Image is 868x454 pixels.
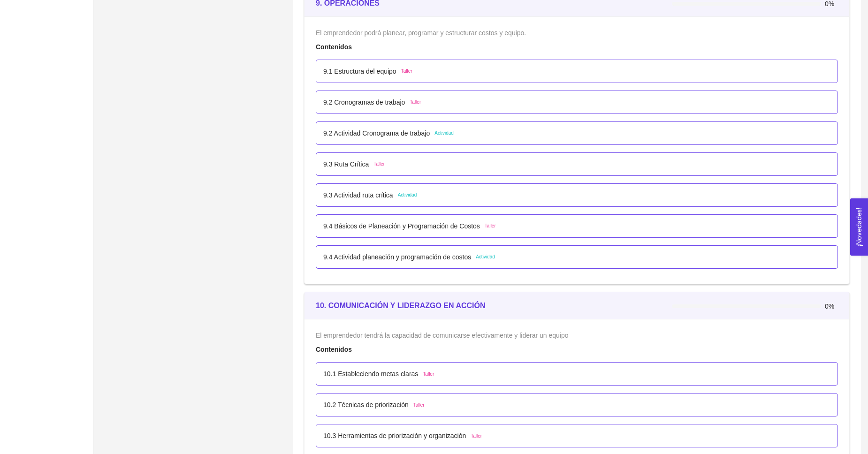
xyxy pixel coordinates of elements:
[323,400,409,410] p: 10.2 Técnicas de priorización
[825,303,838,310] span: 0%
[401,68,412,75] span: Taller
[323,128,430,138] p: 9.2 Actividad Cronograma de trabajo
[316,302,486,310] strong: 10. COMUNICACIÓN Y LIDERAZGO EN ACCIÓN
[825,0,838,7] span: 0%
[413,401,425,409] span: Taller
[434,129,454,137] span: Actividad
[485,222,496,230] span: Taller
[471,432,482,440] span: Taller
[316,346,352,353] strong: Contenidos
[423,371,434,378] span: Taller
[316,43,352,51] strong: Contenidos
[850,198,868,256] button: Open Feedback Widget
[316,332,569,339] span: El emprendedor tendrá la capacidad de comunicarse efectivamente y liderar un equipo
[476,253,495,261] span: Actividad
[323,97,405,107] p: 9.2 Cronogramas de trabajo
[323,159,369,169] p: 9.3 Ruta Crítica
[323,190,393,200] p: 9.3 Actividad ruta crítica
[323,221,480,231] p: 9.4 Básicos de Planeación y Programación de Costos
[323,369,418,379] p: 10.1 Estableciendo metas claras
[398,191,417,199] span: Actividad
[323,66,396,76] p: 9.1 Estructura del equipo
[323,252,471,262] p: 9.4 Actividad planeación y programación de costos
[316,29,526,37] span: El emprendedor podrá planear, programar y estructurar costos y equipo.
[323,431,466,441] p: 10.3 Herramientas de priorización y organización
[410,98,421,106] span: Taller
[373,160,385,168] span: Taller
